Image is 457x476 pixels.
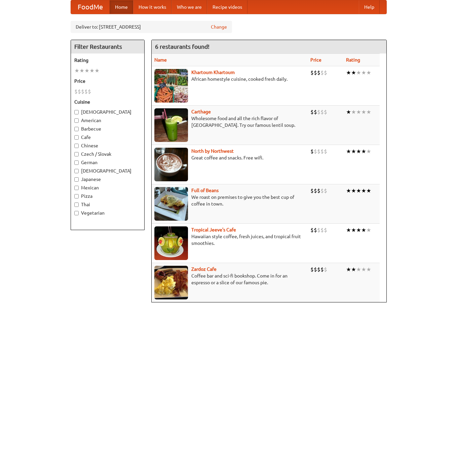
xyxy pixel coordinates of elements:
[351,226,356,234] li: ★
[346,148,351,155] li: ★
[366,108,371,116] li: ★
[191,109,211,114] a: Carthage
[324,187,327,194] li: $
[74,135,79,140] input: Cafe
[74,159,141,166] label: German
[74,67,79,74] li: ★
[361,148,366,155] li: ★
[361,108,366,116] li: ★
[324,226,327,234] li: $
[366,226,371,234] li: ★
[74,210,141,216] label: Vegetarian
[94,67,100,74] li: ★
[74,144,79,148] input: Chinese
[191,148,234,154] a: North by Northwest
[74,194,79,198] input: Pizza
[71,21,232,33] div: Deliver to: [STREET_ADDRESS]
[366,148,371,155] li: ★
[361,226,366,234] li: ★
[361,69,366,76] li: ★
[74,169,79,173] input: [DEMOGRAPHIC_DATA]
[74,176,141,183] label: Japanese
[320,187,324,194] li: $
[74,160,79,165] input: German
[314,69,317,76] li: $
[314,187,317,194] li: $
[74,211,79,215] input: Vegetarian
[154,272,305,286] p: Coffee bar and sci-fi bookshop. Come in for an espresso or a slice of our famous pie.
[74,201,141,208] label: Thai
[314,266,317,273] li: $
[74,177,79,182] input: Japanese
[71,0,110,14] a: FoodMe
[314,226,317,234] li: $
[88,88,91,95] li: $
[154,108,188,142] img: carthage.jpg
[74,109,141,115] label: [DEMOGRAPHIC_DATA]
[191,188,219,193] a: Full of Beans
[74,152,79,156] input: Czech / Slovak
[154,187,188,221] img: beans.jpg
[317,226,320,234] li: $
[310,187,314,194] li: $
[346,266,351,273] li: ★
[74,168,141,174] label: [DEMOGRAPHIC_DATA]
[346,69,351,76] li: ★
[351,108,356,116] li: ★
[310,57,321,63] a: Price
[155,43,210,50] ng-pluralize: 6 restaurants found!
[324,108,327,116] li: $
[74,142,141,149] label: Chinese
[154,148,188,181] img: north.jpg
[172,0,207,14] a: Who we are
[324,69,327,76] li: $
[154,57,167,63] a: Name
[320,266,324,273] li: $
[84,88,88,95] li: $
[81,88,84,95] li: $
[320,148,324,155] li: $
[314,148,317,155] li: $
[110,0,133,14] a: Home
[191,70,235,75] a: Khartoum Khartoum
[74,117,141,124] label: American
[310,108,314,116] li: $
[351,148,356,155] li: ★
[74,125,141,132] label: Barbecue
[74,151,141,157] label: Czech / Slovak
[89,67,94,74] li: ★
[207,0,247,14] a: Recipe videos
[154,194,305,207] p: We roast on premises to give you the best cup of coffee in town.
[317,108,320,116] li: $
[71,40,144,53] h4: Filter Restaurants
[317,148,320,155] li: $
[351,69,356,76] li: ★
[191,266,217,272] b: Zardoz Cafe
[310,266,314,273] li: $
[317,266,320,273] li: $
[154,76,305,82] p: African homestyle cuisine, cooked fresh daily.
[154,154,305,161] p: Great coffee and snacks. Free wifi.
[74,184,141,191] label: Mexican
[74,186,79,190] input: Mexican
[356,69,361,76] li: ★
[366,69,371,76] li: ★
[74,88,78,95] li: $
[351,187,356,194] li: ★
[351,266,356,273] li: ★
[359,0,380,14] a: Help
[154,69,188,103] img: khartoum.jpg
[346,187,351,194] li: ★
[79,67,84,74] li: ★
[324,266,327,273] li: $
[78,88,81,95] li: $
[361,187,366,194] li: ★
[191,227,236,232] a: Tropical Jeeve's Cafe
[317,187,320,194] li: $
[310,69,314,76] li: $
[366,266,371,273] li: ★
